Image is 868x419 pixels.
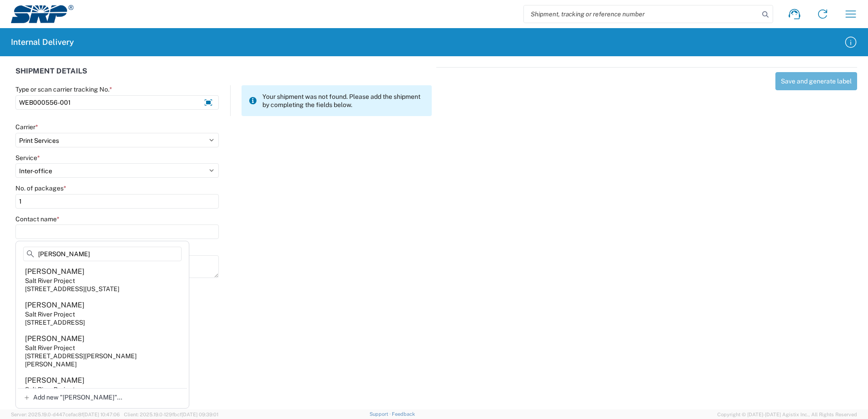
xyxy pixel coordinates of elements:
label: Contact name [15,215,59,223]
label: No. of packages [15,184,66,192]
span: Server: 2025.19.0-d447cefac8f [11,412,120,417]
div: [STREET_ADDRESS][PERSON_NAME][PERSON_NAME] [25,352,183,368]
div: [STREET_ADDRESS][US_STATE] [25,285,119,293]
h2: Internal Delivery [11,37,74,48]
a: Support [370,411,392,417]
div: [PERSON_NAME] [25,267,84,277]
span: Copyright © [DATE]-[DATE] Agistix Inc., All Rights Reserved [717,410,857,419]
span: Client: 2025.19.0-129fbcf [124,412,218,417]
div: Salt River Project [25,385,75,394]
div: Salt River Project [25,277,75,285]
label: Carrier [15,123,38,131]
div: Salt River Project [25,310,75,318]
img: srp [11,5,74,23]
div: Salt River Project [25,344,75,352]
input: Shipment, tracking or reference number [524,5,759,23]
span: [DATE] 10:47:06 [83,412,120,417]
span: Add new "[PERSON_NAME]"... [33,393,122,401]
div: [PERSON_NAME] [25,375,84,385]
label: Service [15,154,40,162]
div: [PERSON_NAME] [25,334,84,344]
div: [PERSON_NAME] [25,300,84,310]
span: [DATE] 09:39:01 [182,412,218,417]
div: SHIPMENT DETAILS [15,67,432,85]
a: Feedback [392,411,415,417]
span: Your shipment was not found. Please add the shipment by completing the fields below. [262,93,424,109]
label: Type or scan carrier tracking No. [15,85,112,93]
div: [STREET_ADDRESS] [25,318,85,326]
